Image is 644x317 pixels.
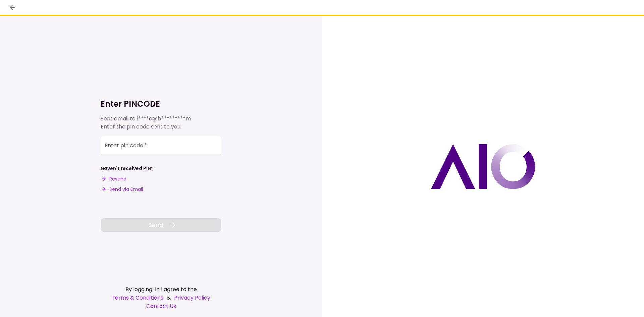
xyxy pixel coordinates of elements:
a: Terms & Conditions [112,294,163,302]
div: Sent email to Enter the pin code sent to you [101,115,221,131]
div: Haven't received PIN? [101,165,154,172]
div: By logging-in I agree to the [101,285,221,294]
button: back [7,2,18,13]
img: AIO logo [431,144,535,189]
a: Contact Us [101,302,221,310]
a: Privacy Policy [174,294,210,302]
button: Send [101,218,221,232]
h1: Enter PINCODE [101,99,221,109]
div: & [101,294,221,302]
button: Resend [101,175,126,182]
span: Send [148,220,163,229]
button: Send via Email [101,186,143,193]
